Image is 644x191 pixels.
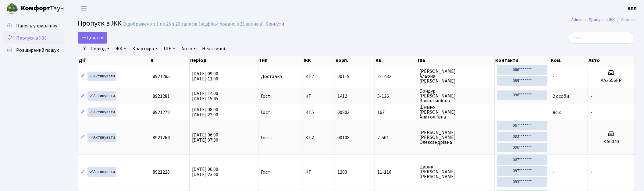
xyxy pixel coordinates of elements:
a: КПП [628,5,637,12]
span: Бондур [PERSON_NAME] Валентинівна [420,89,492,103]
span: КТ2 [305,135,332,140]
span: [DATE] 09:00 [DATE] 11:00 [192,70,218,82]
a: ПІБ [161,44,178,54]
h5: AA3556EP [590,78,632,83]
a: Admin [571,16,582,23]
span: 167 [377,110,415,115]
span: Панель управління [16,23,57,29]
span: [DATE] 08:00 [DATE] 23:00 [192,106,218,118]
span: КТ [305,94,332,99]
span: 00108 [337,134,350,141]
a: Пропуск в ЖК [3,32,64,44]
a: Активувати [87,133,116,142]
span: Додати [82,34,103,41]
span: - [590,109,592,116]
span: 1412 [337,93,347,100]
span: - [590,169,592,175]
span: Пропуск в ЖК [16,35,46,41]
span: 2 особи [553,93,569,100]
th: Кв. [375,56,417,65]
span: Гості [261,135,272,140]
span: 00803 [337,109,350,116]
span: 00119 [337,73,350,80]
span: Гості [261,170,272,175]
th: # [150,56,190,65]
span: - [590,93,592,100]
th: Дії [78,56,150,65]
b: КПП [628,5,637,12]
h5: КА0040 [590,139,632,145]
span: [DATE] 14:00 [DATE] 15:45 [192,90,218,102]
a: Активувати [87,72,116,81]
span: 8921264 [153,134,170,141]
span: - [553,169,554,175]
span: 1203 [337,169,347,175]
th: Авто [588,56,635,65]
a: Скинути [266,21,284,27]
span: 8921285 [153,73,170,80]
input: Пошук... [569,32,635,44]
span: 2-501 [377,135,415,140]
span: Доставка [261,74,282,79]
b: Комфорт [21,3,50,13]
a: Панель управління [3,20,64,32]
span: КТ2 [305,74,332,79]
div: Відображено з 1 по 25 з 26 записів (відфільтровано з 25 записів). [123,21,265,27]
span: Царик [PERSON_NAME] [PERSON_NAME] [420,164,492,179]
a: Квартира [130,44,160,54]
span: 5-136 [377,94,415,99]
a: Розширений пошук [3,44,64,56]
span: всіх [553,109,561,116]
img: logo.png [6,2,18,15]
span: Гості [261,110,272,115]
a: Активувати [87,167,116,177]
span: Пропуск в ЖК [78,18,122,29]
span: 2-1432 [377,74,415,79]
span: [PERSON_NAME] [PERSON_NAME] Олександрівна [420,130,492,145]
a: Неактивні [200,44,227,54]
a: Додати [78,32,107,44]
span: 11-116 [377,170,415,175]
a: Активувати [87,108,116,117]
span: 8921228 [153,169,170,175]
th: ЖК [303,56,335,65]
span: Шимко [PERSON_NAME] Анатоліївна [420,105,492,119]
span: 8921281 [153,93,170,100]
span: 8921278 [153,109,170,116]
span: [PERSON_NAME] Альона [PERSON_NAME] [420,69,492,83]
th: Тип [258,56,303,65]
span: Гості [261,94,272,99]
span: - [553,73,554,80]
span: - [553,134,554,141]
span: [DATE] 06:00 [DATE] 23:00 [192,166,218,178]
th: корп. [335,56,375,65]
span: [DATE] 06:00 [DATE] 07:30 [192,132,218,143]
th: Ком. [550,56,588,65]
span: КТ [305,170,332,175]
button: Переключити навігацію [76,3,91,13]
nav: breadcrumb [562,13,644,26]
span: Розширений пошук [16,47,59,54]
span: КТ5 [305,110,332,115]
a: ЖК [113,44,129,54]
li: Список [615,16,635,23]
a: Авто [179,44,198,54]
th: Період [190,56,258,65]
a: Пропуск в ЖК [589,16,615,23]
span: Таун [21,3,64,14]
a: Період [88,44,112,54]
a: Активувати [87,91,116,101]
th: Контакти [495,56,550,65]
th: ПІБ [417,56,495,65]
